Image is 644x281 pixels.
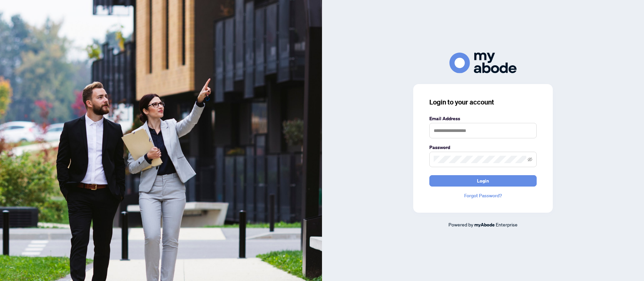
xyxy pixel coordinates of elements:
a: myAbode [474,221,495,228]
span: Enterprise [496,221,518,227]
button: Login [429,175,537,187]
span: Login [477,175,489,186]
label: Password [429,144,537,151]
img: ma-logo [449,53,517,73]
span: Powered by [448,221,473,227]
label: Email Address [429,115,537,122]
h3: Login to your account [429,97,537,107]
span: eye-invisible [528,157,532,162]
a: Forgot Password? [429,192,537,199]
